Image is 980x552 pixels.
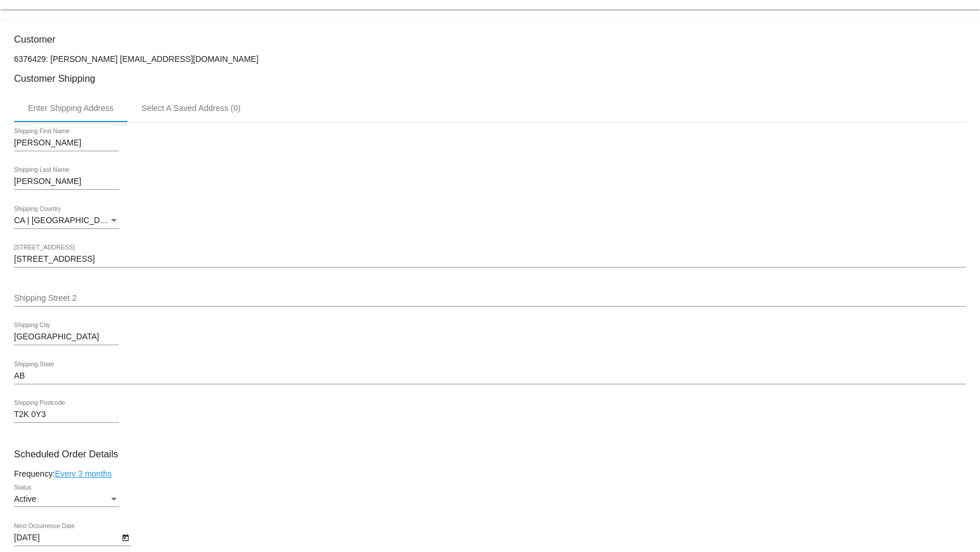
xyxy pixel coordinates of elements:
button: Open calendar [119,531,131,543]
input: Shipping Street 2 [14,294,966,303]
input: Next Occurrence Date [14,533,119,543]
h3: Customer Shipping [14,73,966,84]
div: Enter Shipping Address [28,103,113,113]
h3: Scheduled Order Details [14,449,966,460]
p: 6376429: [PERSON_NAME] [EMAIL_ADDRESS][DOMAIN_NAME] [14,54,966,64]
div: Select A Saved Address (0) [141,103,241,113]
input: Shipping State [14,372,966,381]
input: Shipping City [14,332,119,342]
input: Shipping Street 1 [14,255,966,264]
mat-select: Shipping Country [14,216,119,225]
mat-select: Status [14,495,119,504]
input: Shipping First Name [14,138,119,148]
div: Frequency: [14,469,966,478]
input: Shipping Postcode [14,410,119,419]
h3: Customer [14,34,966,45]
span: Active [14,494,36,504]
input: Shipping Last Name [14,177,119,186]
a: Every 3 months [55,469,112,478]
span: CA | [GEOGRAPHIC_DATA] [14,216,117,225]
